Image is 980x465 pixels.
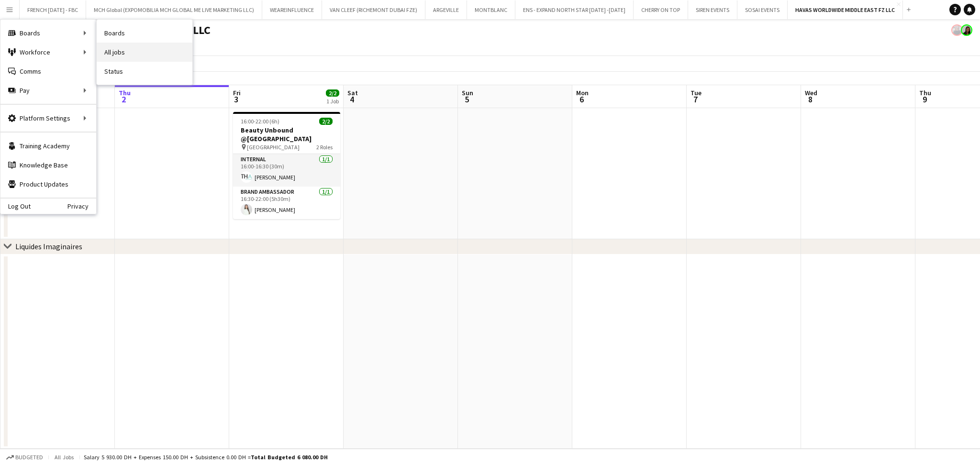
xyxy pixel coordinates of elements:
[575,94,589,105] span: 6
[0,175,96,194] a: Product Updates
[233,126,340,143] h3: Beauty Unbound @[GEOGRAPHIC_DATA]
[803,94,817,105] span: 8
[515,0,634,19] button: ENS - EXPAND NORTH STAR [DATE] -[DATE]
[951,24,963,36] app-user-avatar: Anastasiia Iemelianova
[688,0,737,19] button: SIREN EVENTS
[233,154,340,187] app-card-role: Internal1/116:00-16:30 (30m)[PERSON_NAME]
[737,0,788,19] button: SOSAI EVENTS
[690,89,702,97] span: Tue
[0,136,96,155] a: Training Academy
[84,454,328,461] div: Salary 5 930.00 DH + Expenses 150.00 DH + Subsistence 0.00 DH =
[233,89,241,97] span: Fri
[689,94,702,105] span: 7
[316,144,333,151] span: 2 Roles
[346,94,358,105] span: 4
[576,89,589,97] span: Mon
[0,43,96,62] div: Workforce
[462,89,473,97] span: Sun
[326,98,339,105] div: 1 Job
[319,118,333,125] span: 2/2
[788,0,903,19] button: HAVAS WORLDWIDE MIDDLE EAST FZ LLC
[0,23,96,43] div: Boards
[347,89,358,97] span: Sat
[467,0,515,19] button: MONTBLANC
[634,0,688,19] button: CHERRY ON TOP
[15,242,82,251] div: Liquides Imaginaires
[5,452,45,463] button: Budgeted
[15,454,43,461] span: Budgeted
[233,112,340,219] app-job-card: 16:00-22:00 (6h)2/2Beauty Unbound @[GEOGRAPHIC_DATA] [GEOGRAPHIC_DATA]2 RolesInternal1/116:00-16:...
[117,94,131,105] span: 2
[86,0,262,19] button: MCH Global (EXPOMOBILIA MCH GLOBAL ME LIVE MARKETING LLC)
[241,118,279,125] span: 16:00-22:00 (6h)
[0,109,96,128] div: Platform Settings
[0,202,31,210] a: Log Out
[0,155,96,175] a: Knowledge Base
[53,454,76,461] span: All jobs
[262,0,322,19] button: WEAREINFLUENCE
[97,23,192,43] a: Boards
[232,94,241,105] span: 3
[67,202,96,210] a: Privacy
[233,187,340,219] app-card-role: Brand Ambassador1/116:30-22:00 (5h30m)[PERSON_NAME]
[961,24,972,36] app-user-avatar: Sara Mendhao
[322,0,425,19] button: VAN CLEEF (RICHEMONT DUBAI FZE)
[918,94,931,105] span: 9
[119,89,131,97] span: Thu
[919,89,931,97] span: Thu
[20,0,86,19] button: FRENCH [DATE] - FBC
[326,89,339,97] span: 2/2
[97,62,192,81] a: Status
[97,43,192,62] a: All jobs
[251,454,328,461] span: Total Budgeted 6 080.00 DH
[0,81,96,100] div: Pay
[247,144,300,151] span: [GEOGRAPHIC_DATA]
[0,62,96,81] a: Comms
[805,89,817,97] span: Wed
[425,0,467,19] button: ARGEVILLE
[460,94,473,105] span: 5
